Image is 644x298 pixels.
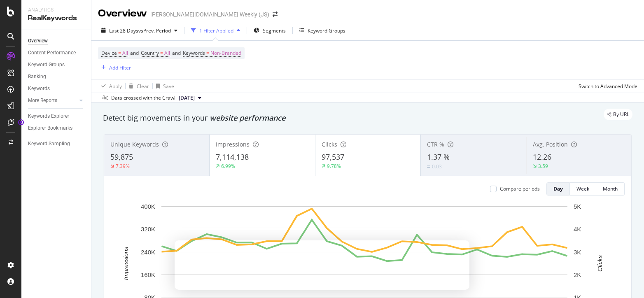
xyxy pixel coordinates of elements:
span: All [164,47,170,59]
a: Explorer Bookmarks [28,124,85,133]
div: RealKeywords [28,14,84,23]
a: Keywords Explorer [28,112,85,121]
span: Impressions [216,140,250,148]
button: Keyword Groups [296,24,349,37]
a: Keywords [28,84,85,93]
span: = [206,49,209,56]
a: Overview [28,37,85,45]
div: Tooltip anchor [17,119,25,126]
div: 6.99% [221,163,235,170]
button: Day [546,182,570,196]
div: Save [163,83,174,90]
div: Data crossed with the Crawl [111,94,175,102]
div: Keywords [28,84,50,93]
span: vs Prev. Period [138,27,171,34]
div: legacy label [604,109,632,120]
button: Apply [98,79,122,93]
div: Keyword Groups [308,27,345,34]
span: Keywords [183,49,205,56]
div: [PERSON_NAME][DOMAIN_NAME] Weekly (JS) [150,10,269,19]
span: Avg. Position [533,140,568,148]
div: 0.03 [432,163,442,170]
a: Ranking [28,72,85,81]
div: Day [553,185,563,192]
div: Add Filter [109,64,131,71]
span: Segments [263,27,286,34]
div: 1 Filter Applied [199,27,233,34]
span: 1.37 % [427,152,450,162]
button: Segments [250,24,289,37]
span: CTR % [427,140,444,148]
div: Switch to Advanced Mode [579,83,637,90]
text: 320K [141,226,155,233]
span: Device [101,49,117,56]
button: 1 Filter Applied [188,24,243,37]
span: and [130,49,139,56]
div: Keyword Sampling [28,140,70,148]
div: More Reports [28,96,57,105]
text: 3K [574,249,581,256]
text: 400K [141,203,155,210]
a: Keyword Groups [28,61,85,69]
text: Clicks [596,255,603,271]
span: 2025 Sep. 21st [179,94,195,102]
span: Unique Keywords [110,140,159,148]
button: Week [570,182,596,196]
div: Clear [137,83,149,90]
span: 59,875 [110,152,133,162]
button: Switch to Advanced Mode [575,79,637,93]
a: Content Performance [28,49,85,57]
div: Analytics [28,7,84,14]
iframe: Survey by Laura from Botify [175,240,469,290]
span: Country [141,49,159,56]
span: Last 28 Days [109,27,138,34]
div: Apply [109,83,122,90]
div: Content Performance [28,49,76,57]
a: More Reports [28,96,77,105]
button: Clear [126,79,149,93]
text: 4K [574,226,581,233]
img: Equal [427,165,430,168]
div: Week [576,185,589,192]
span: 12.26 [533,152,551,162]
div: Overview [98,7,147,21]
text: 160K [141,271,155,278]
span: All [122,47,128,59]
button: [DATE] [175,93,205,103]
div: Explorer Bookmarks [28,124,72,133]
text: 2K [574,271,581,278]
text: Impressions [122,247,129,280]
span: Clicks [322,140,337,148]
button: Last 28 DaysvsPrev. Period [98,24,181,37]
span: = [160,49,163,56]
span: 97,537 [322,152,344,162]
button: Save [153,79,174,93]
iframe: Intercom live chat [616,270,636,290]
button: Month [596,182,625,196]
div: Ranking [28,72,46,81]
span: 7,114,138 [216,152,249,162]
text: 5K [574,203,581,210]
div: 3.59 [538,163,548,170]
div: 7.39% [116,163,130,170]
span: Non-Branded [210,47,241,59]
text: 240K [141,249,155,256]
span: = [118,49,121,56]
div: Overview [28,37,48,45]
div: arrow-right-arrow-left [273,12,278,17]
a: Keyword Sampling [28,140,85,148]
div: Month [603,185,618,192]
span: and [172,49,181,56]
span: By URL [613,112,629,117]
div: Keyword Groups [28,61,65,69]
div: 9.78% [327,163,341,170]
div: Compare periods [500,185,540,192]
button: Add Filter [98,63,131,72]
div: Keywords Explorer [28,112,69,121]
